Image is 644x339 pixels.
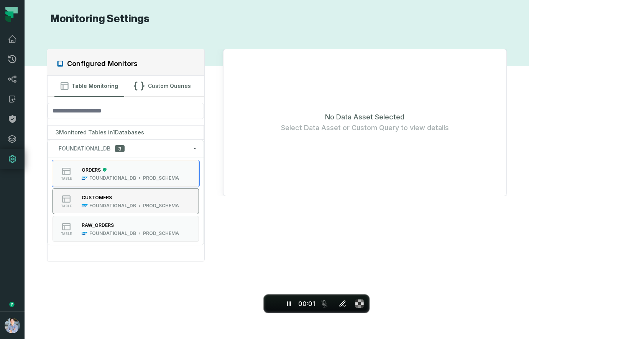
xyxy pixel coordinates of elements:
div: CUSTOMERS [82,195,112,200]
button: FOUNDATIONAL_DB3 [48,140,203,157]
button: Table Monitoring [54,76,124,96]
div: FOUNDATIONAL_DB [89,175,136,181]
div: FOUNDATIONAL_DB3 [48,157,203,245]
div: PROD_SCHEMA [143,230,179,236]
div: Tooltip anchor [8,301,15,308]
span: FOUNDATIONAL_DB [59,145,110,152]
span: table [61,232,72,236]
button: tableFOUNDATIONAL_DBPROD_SCHEMA [53,188,199,214]
h2: Configured Monitors [67,58,138,69]
div: RAW_ORDERS [82,222,114,228]
button: tableFOUNDATIONAL_DBPROD_SCHEMA [53,216,199,242]
button: Custom Queries [127,76,197,96]
div: PROD_SCHEMA [143,175,179,181]
span: table [61,204,72,208]
img: avatar of Alon Nafta [5,318,20,333]
div: ORDERS [82,167,101,173]
h1: Monitoring Settings [47,12,149,26]
div: FOUNDATIONAL_DB [89,203,136,209]
div: PROD_SCHEMA [143,203,179,209]
span: No Data Asset Selected [325,112,404,122]
div: 3 Monitored Tables in 1 Databases [48,125,204,140]
span: 3 [115,145,125,152]
div: FOUNDATIONAL_DB [89,230,136,236]
span: Select Data Asset or Custom Query to view details [281,122,449,133]
button: tableFOUNDATIONAL_DBPROD_SCHEMA [53,160,199,187]
span: table [61,177,72,180]
div: Certified [101,167,107,172]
